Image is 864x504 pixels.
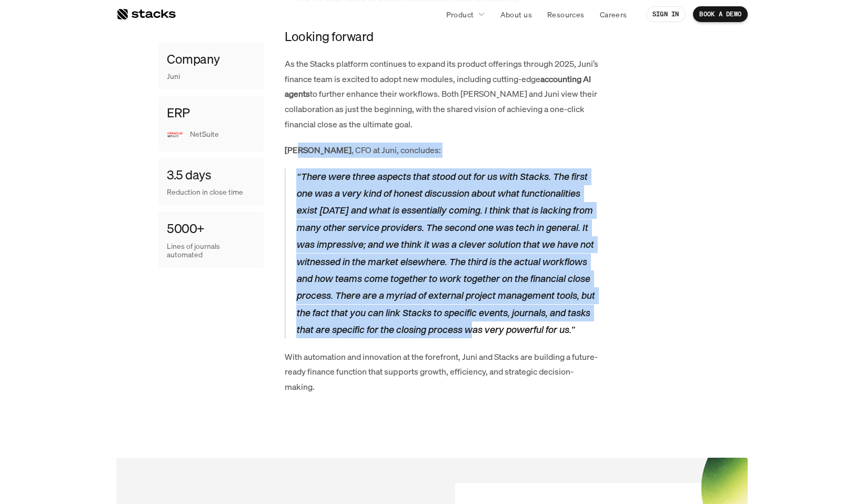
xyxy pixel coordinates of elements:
a: BOOK A DEMO [693,6,748,22]
strong: [PERSON_NAME] [285,144,351,156]
a: Careers [594,5,634,24]
h4: 5000+ [167,220,205,238]
p: “There were three aspects that stood out for us with Stacks. The first one was a very kind of hon... [296,168,600,339]
a: Privacy Policy [124,200,170,208]
h4: ERP [167,104,190,122]
a: SIGN IN [646,6,686,22]
p: Juni [167,73,180,82]
p: Careers [600,9,627,20]
p: SIGN IN [652,11,679,18]
p: As the Stacks platform continues to expand its product offerings through 2025, Juni’s finance tea... [285,56,600,132]
h4: Company [167,51,220,68]
p: Resources [547,9,585,20]
p: Lines of journals automated [167,242,255,260]
h4: Looking forward [285,28,600,46]
a: About us [494,5,538,24]
p: NetSuite [190,130,255,139]
p: BOOK A DEMO [699,11,741,18]
p: , CFO at Juni, concludes: [285,143,600,158]
h4: 3.5 days [167,166,211,184]
p: About us [500,9,532,20]
p: Reduction in close time [167,188,255,197]
a: Resources [541,5,591,24]
p: Product [446,9,474,20]
p: With automation and innovation at the forefront, Juni and Stacks are building a future-ready fina... [285,349,600,395]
